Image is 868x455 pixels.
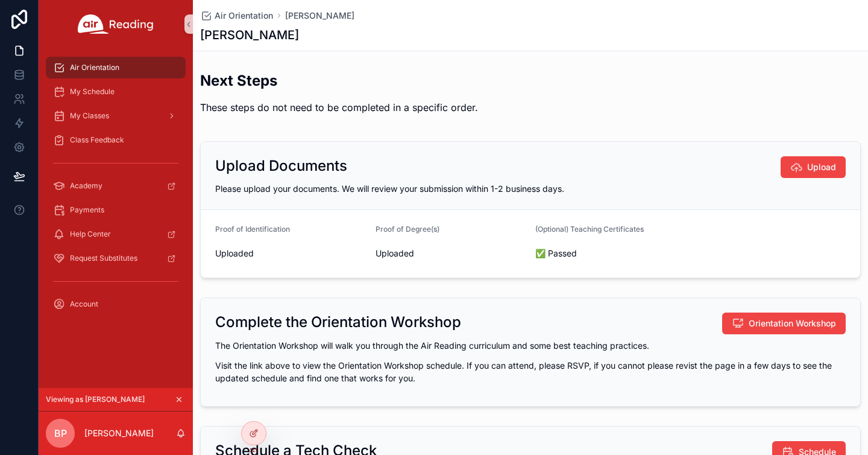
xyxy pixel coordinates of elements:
span: (Optional) Teaching Certificates [535,224,644,234]
p: These steps do not need to be completed in a specific order. [200,100,478,115]
span: Uploaded [215,247,366,259]
span: Air Orientation [215,10,273,22]
h1: [PERSON_NAME] [200,27,299,43]
button: Orientation Workshop [722,313,846,334]
a: Air Orientation [46,57,186,78]
p: [PERSON_NAME] [84,427,154,439]
img: App logo [78,14,154,34]
a: [PERSON_NAME] [285,10,354,22]
a: Help Center [46,223,186,245]
span: Please upload your documents. We will review your submission within 1-2 business days. [215,183,564,194]
span: Uploaded [376,247,526,259]
button: Upload [781,156,846,178]
h2: Next Steps [200,71,478,91]
span: Upload [807,161,836,173]
a: Air Orientation [200,10,273,22]
span: Viewing as [PERSON_NAME] [46,395,145,404]
p: Visit the link above to view the Orientation Workshop schedule. If you can attend, please RSVP, i... [215,359,846,384]
a: Class Feedback [46,129,186,151]
span: Proof of Degree(s) [376,224,439,234]
span: Account [70,299,98,309]
span: Orientation Workshop [749,317,836,329]
span: My Schedule [70,87,115,97]
span: BP [54,426,67,441]
a: My Schedule [46,81,186,103]
span: Payments [70,205,104,215]
span: Academy [70,181,102,191]
h2: Upload Documents [215,156,347,176]
span: Air Orientation [70,63,119,72]
h2: Complete the Orientation Workshop [215,313,461,332]
div: scrollable content [39,48,193,331]
a: Payments [46,199,186,221]
a: Request Substitutes [46,247,186,269]
span: Help Center [70,229,111,239]
span: Class Feedback [70,135,124,145]
span: Request Substitutes [70,253,137,263]
a: My Classes [46,105,186,127]
span: My Classes [70,111,109,121]
a: Account [46,293,186,315]
span: ✅ Passed [535,247,846,259]
a: Academy [46,175,186,197]
p: The Orientation Workshop will walk you through the Air Reading curriculum and some best teaching ... [215,339,846,352]
span: Proof of Identification [215,224,290,234]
